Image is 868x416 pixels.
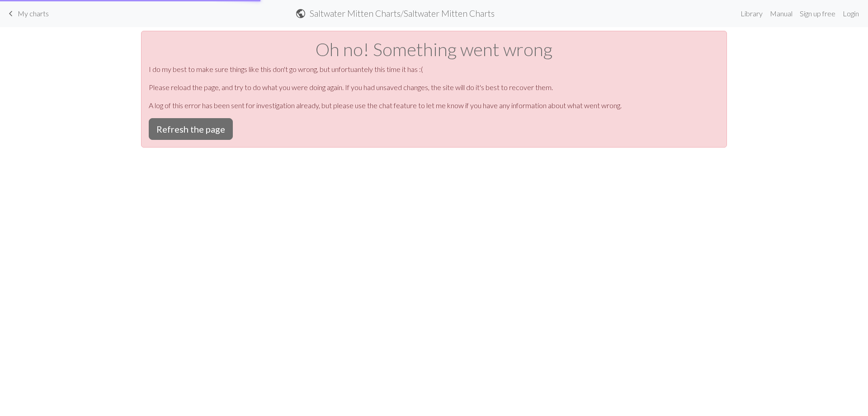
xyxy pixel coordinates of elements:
a: Manual [766,5,796,23]
p: A log of this error has been sent for investigation already, but please use the chat feature to l... [149,100,719,111]
a: Sign up free [796,5,839,23]
a: Login [839,5,863,23]
a: My charts [5,6,49,21]
h1: Oh no! Something went wrong [149,38,719,60]
span: My charts [18,9,49,18]
span: public [295,7,306,20]
p: Please reload the page, and try to do what you were doing again. If you had unsaved changes, the ... [149,82,719,93]
a: Library [737,5,766,23]
p: I do my best to make sure things like this don't go wrong, but unfortuantely this time it has :( [149,64,719,75]
span: keyboard_arrow_left [5,7,16,20]
button: Refresh the page [149,118,233,140]
h2: Saltwater Mitten Charts / Saltwater Mitten Charts [310,8,495,19]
